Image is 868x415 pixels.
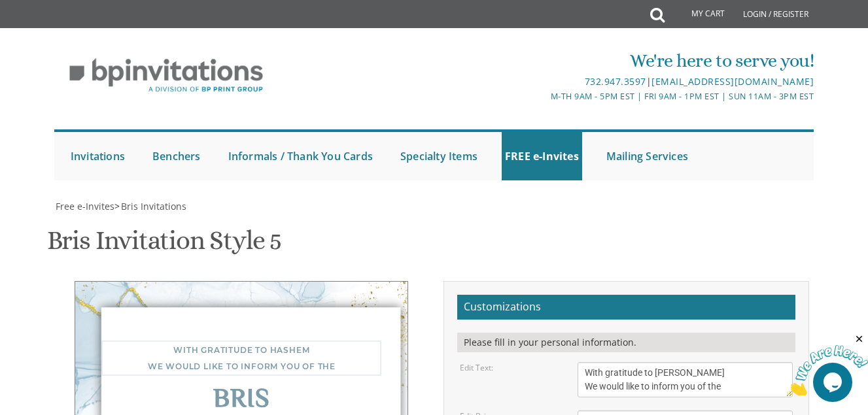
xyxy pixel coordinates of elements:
a: Mailing Services [603,132,691,180]
a: FREE e-Invites [502,132,582,180]
label: Edit Text: [460,362,493,373]
a: Benchers [149,132,204,180]
a: 732.947.3597 [585,75,646,88]
a: Specialty Items [397,132,481,180]
div: | [308,74,814,90]
img: BP Invitation Loft [54,48,279,103]
div: M-Th 9am - 5pm EST | Fri 9am - 1pm EST | Sun 11am - 3pm EST [308,90,814,103]
iframe: chat widget [787,333,868,395]
div: Bris [101,392,381,408]
span: Free e-Invites [56,200,114,212]
div: With gratitude to Hashem We would like to inform you of the [101,340,381,376]
a: Invitations [67,132,128,180]
div: Please fill in your personal information. [457,333,795,352]
a: [EMAIL_ADDRESS][DOMAIN_NAME] [651,75,814,88]
a: Bris Invitations [120,200,186,212]
textarea: With gratitude to Hashem We would like to inform you of the [578,362,793,397]
span: > [114,200,186,212]
div: We're here to serve you! [308,48,814,74]
a: Informals / Thank You Cards [225,132,376,180]
h2: Customizations [457,295,795,320]
a: My Cart [663,1,734,27]
h1: Bris Invitation Style 5 [47,226,281,265]
span: Bris Invitations [121,200,186,212]
a: Free e-Invites [54,200,114,212]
